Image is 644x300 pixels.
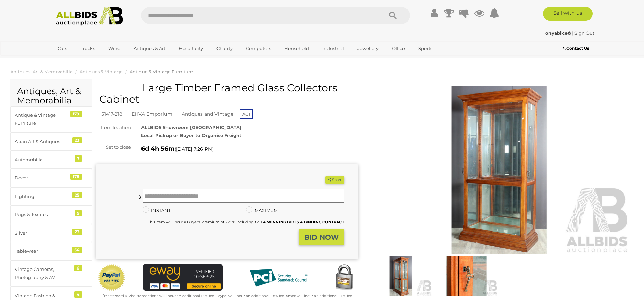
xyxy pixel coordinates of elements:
a: Sports [414,43,437,54]
img: Large Timber Framed Glass Collectors Cabinet [435,256,497,296]
strong: BID NOW [304,233,339,241]
div: 5 [75,210,82,216]
a: Charity [212,43,237,54]
div: Set to close [91,143,136,151]
button: Search [376,7,410,24]
a: [GEOGRAPHIC_DATA] [53,54,111,65]
img: Large Timber Framed Glass Collectors Cabinet [368,86,630,254]
small: Mastercard & Visa transactions will incur an additional 1.9% fee. Paypal will incur an additional... [103,293,353,298]
a: Cars [53,43,72,54]
a: Hospitality [174,43,208,54]
a: Trucks [76,43,99,54]
mark: 51417-218 [98,111,126,117]
div: Vintage Cameras, Photography & AV [15,265,71,282]
a: Sell with us [543,7,593,21]
a: Antiques & Art [129,43,170,54]
b: Contact Us [563,46,589,51]
button: BID NOW [299,229,344,246]
strong: Local Pickup or Buyer to Organise Freight [141,133,241,138]
a: Industrial [318,43,348,54]
a: Asian Art & Antiques 23 [10,133,92,151]
a: Decor 178 [10,169,92,187]
div: 6 [74,265,82,271]
mark: Antiques and Vintage [178,111,237,117]
a: Silver 23 [10,224,92,242]
small: This Item will incur a Buyer's Premium of 22.5% including GST. [148,220,344,224]
strong: ALLBIDS Showroom [GEOGRAPHIC_DATA] [141,125,241,130]
span: ( ) [175,146,214,152]
a: Automobilia 7 [10,151,92,169]
img: Allbids.com.au [52,7,126,26]
label: INSTANT [143,207,171,214]
a: Antique & Vintage Furniture 179 [10,106,92,133]
a: Office [387,43,409,54]
span: | [572,30,573,36]
mark: EHVA Emporium [128,111,176,117]
a: EHVA Emporium [128,111,176,117]
a: Household [280,43,313,54]
div: Automobilia [15,156,71,164]
label: MAXIMUM [246,207,278,214]
h2: Antiques, Art & Memorabilia [17,87,85,105]
div: 23 [72,229,82,235]
div: 179 [70,111,82,117]
h1: Large Timber Framed Glass Collectors Cabinet [99,82,356,105]
a: Antiques, Art & Memorabilia [10,69,73,74]
span: [DATE] 7:26 PM [176,146,212,152]
strong: onyabike [545,30,571,36]
a: Antique & Vintage Furniture [129,69,193,74]
button: Share [325,176,344,184]
a: Sign Out [574,30,594,36]
b: A WINNING BID IS A BINDING CONTRACT [263,220,344,224]
a: Jewellery [353,43,383,54]
div: Tablewear [15,247,71,255]
div: 23 [72,137,82,143]
a: Antiques and Vintage [178,111,237,117]
div: 25 [72,192,82,198]
div: Lighting [15,192,71,200]
img: PCI DSS compliant [244,264,313,291]
img: Secured by Rapid SSL [331,264,358,291]
strong: 6d 4h 56m [141,145,175,152]
div: 7 [75,155,82,162]
a: Contact Us [563,45,591,52]
img: Large Timber Framed Glass Collectors Cabinet [370,256,432,296]
a: onyabike [545,30,572,36]
div: 54 [72,247,82,253]
div: 4 [74,291,82,298]
div: Silver [15,229,71,237]
div: Antique & Vintage Furniture [15,111,71,127]
a: 51417-218 [98,111,126,117]
span: ACT [240,109,253,119]
a: Tablewear 54 [10,242,92,260]
img: eWAY Payment Gateway [143,264,223,291]
a: Vintage Cameras, Photography & AV 6 [10,260,92,287]
div: 178 [70,174,82,180]
div: Item location [91,124,136,132]
a: Computers [241,43,275,54]
a: Wine [104,43,125,54]
a: Rugs & Textiles 5 [10,205,92,224]
div: Asian Art & Antiques [15,138,71,146]
div: Rugs & Textiles [15,211,71,218]
div: Decor [15,174,71,182]
a: Lighting 25 [10,187,92,205]
img: Official PayPal Seal [98,264,126,291]
li: Unwatch this item [318,177,324,184]
a: Antiques & Vintage [79,69,123,74]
